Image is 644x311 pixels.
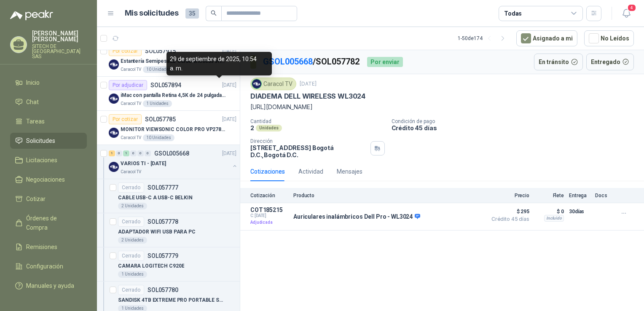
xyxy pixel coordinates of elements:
[10,172,87,188] a: Negociaciones
[97,213,240,247] a: CerradoSOL057778ADAPTADOR WIFI USB PARA PC2 Unidades
[392,118,641,124] p: Condición de pago
[250,78,296,90] div: Caracol TV
[137,150,144,156] div: 0
[154,150,189,156] p: GSOL005668
[569,193,590,198] p: Entrega
[298,167,323,176] div: Actividad
[118,194,193,202] p: CABLE USB-C A USB-C BELKIN
[32,44,87,59] p: SITECH DE [GEOGRAPHIC_DATA] SAS
[222,150,236,158] p: [DATE]
[123,150,129,156] div: 1
[26,194,46,204] span: Cotizar
[97,111,240,145] a: Por cotizarSOL057785[DATE] Company LogoMONITOR VIEWSONIC COLOR PRO VP2786-4KCaracol TV10 Unidades
[504,9,522,18] div: Todas
[10,278,87,294] a: Manuales y ayuda
[250,118,385,124] p: Cantidad
[250,167,285,176] div: Cotizaciones
[118,182,144,193] div: Cerrado
[148,253,178,259] p: SOL057779
[121,126,225,134] p: MONITOR VIEWSONIC COLOR PRO VP2786-4K
[10,258,87,274] a: Configuración
[10,191,87,207] a: Cotizar
[26,262,63,271] span: Configuración
[250,138,367,144] p: Dirección
[10,94,87,110] a: Chat
[250,144,367,158] p: [STREET_ADDRESS] Bogotá D.C. , Bogotá D.C.
[534,193,564,198] p: Flete
[250,124,254,131] p: 2
[97,179,240,213] a: CerradoSOL057777CABLE USB-C A USB-C BELKIN2 Unidades
[569,206,590,217] p: 30 días
[125,7,179,19] h1: Mis solicitudes
[109,150,115,156] div: 1
[148,185,178,190] p: SOL057777
[619,6,634,21] button: 4
[185,8,199,19] span: 35
[121,169,141,175] p: Caracol TV
[487,206,529,217] span: $ 295
[26,97,39,107] span: Chat
[116,150,122,156] div: 0
[293,193,482,198] p: Producto
[148,219,178,225] p: SOL057778
[627,4,636,12] span: 4
[10,239,87,255] a: Remisiones
[222,115,236,123] p: [DATE]
[256,125,282,131] div: Unidades
[392,124,641,131] p: Crédito 45 días
[121,100,141,107] p: Caracol TV
[26,242,57,252] span: Remisiones
[145,116,176,122] p: SOL057785
[10,113,87,129] a: Tareas
[121,91,225,99] p: iMac con pantalla Retina 4,5K de 24 pulgadas M4
[252,79,261,88] img: Company Logo
[595,193,612,198] p: Docs
[109,59,119,70] img: Company Logo
[211,10,217,16] span: search
[293,213,420,221] p: Auriculares inalámbricos Dell Pro - WL3024
[250,193,288,198] p: Cotización
[10,210,87,236] a: Órdenes de Compra
[109,46,142,56] div: Por cotizar
[109,162,119,172] img: Company Logo
[118,251,144,261] div: Cerrado
[26,78,40,87] span: Inicio
[250,206,288,213] p: COT185215
[148,287,178,293] p: SOL057780
[166,52,272,75] div: 29 de septiembre de 2025, 10:54 a. m.
[143,66,174,73] div: 10 Unidades
[109,114,142,124] div: Por cotizar
[121,66,141,73] p: Caracol TV
[534,206,564,217] p: $ 0
[118,296,223,304] p: SANDISK 4TB EXTREME PRO PORTABLE SSD V2
[222,81,236,89] p: [DATE]
[97,247,240,282] a: CerradoSOL057779CAMARA LOGITECH C920E1 Unidades
[109,148,238,175] a: 1 0 1 0 0 0 GSOL005668[DATE] Company LogoVARIOS TI - [DATE]Caracol TV
[26,281,74,290] span: Manuales y ayuda
[250,218,288,227] p: Adjudicada
[32,30,87,42] p: [PERSON_NAME] [PERSON_NAME]
[263,56,313,67] a: GSOL005668
[10,152,87,168] a: Licitaciones
[10,133,87,149] a: Solicitudes
[584,30,634,46] button: No Leídos
[250,92,365,101] p: DIADEMA DELL WIRELESS WL3024
[121,160,166,168] p: VARIOS TI - [DATE]
[534,54,583,70] button: En tránsito
[118,271,147,278] div: 1 Unidades
[121,134,141,141] p: Caracol TV
[118,262,184,270] p: CAMARA LOGITECH C920E
[544,215,564,222] div: Incluido
[97,43,240,77] a: Por cotizarSOL057915[DATE] Company LogoEstantería Semipesada. Características en el adjuntoCaraco...
[26,155,57,165] span: Licitaciones
[222,47,236,55] p: [DATE]
[130,150,137,156] div: 0
[121,57,225,65] p: Estantería Semipesada. Características en el adjunto
[118,217,144,227] div: Cerrado
[458,32,510,45] div: 1 - 50 de 174
[118,203,147,209] div: 2 Unidades
[26,175,65,184] span: Negociaciones
[118,228,196,236] p: ADAPTADOR WIFI USB PARA PC
[118,285,144,295] div: Cerrado
[145,150,151,156] div: 0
